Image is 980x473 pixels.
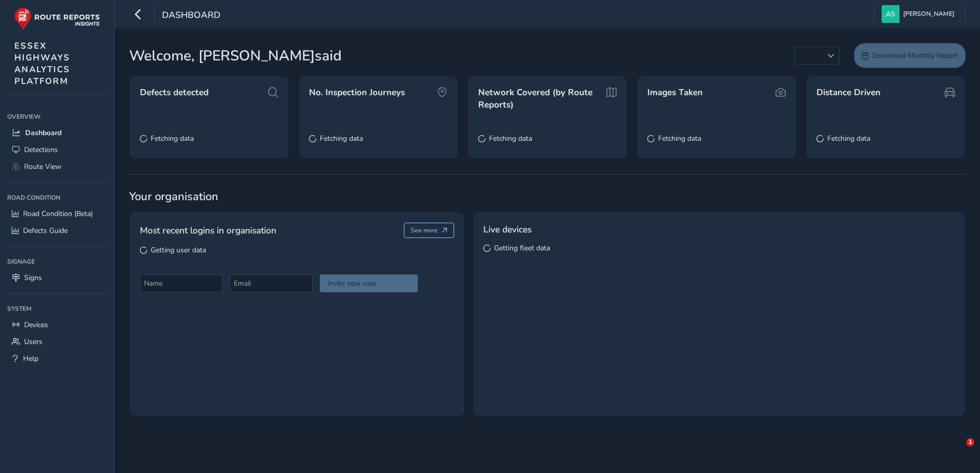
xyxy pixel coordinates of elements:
input: Name [140,274,222,292]
a: Signs [7,269,107,286]
span: Network Covered (by Route Reports) [478,87,603,111]
a: Road Condition (Beta) [7,205,107,222]
a: Route View [7,158,107,175]
span: Users [24,337,43,347]
span: Route View [24,162,62,171]
div: Signage [7,254,107,269]
iframe: Intercom live chat [945,438,970,463]
span: Fetching data [320,134,363,143]
span: No. Inspection Journeys [309,87,405,99]
a: Dashboard [7,124,107,141]
span: Getting fleet data [494,243,550,253]
span: Images Taken [647,87,703,99]
span: Fetching data [489,134,532,143]
span: See more [411,226,438,234]
span: Distance Driven [816,87,881,99]
span: Fetching data [827,134,870,143]
span: Dashboard [162,9,220,23]
button: [PERSON_NAME] [882,5,958,23]
a: Users [7,333,107,350]
a: Detections [7,141,107,158]
span: Help [23,354,38,363]
span: Getting user data [151,245,206,255]
span: ESSEX HIGHWAYS ANALYTICS PLATFORM [14,40,70,87]
span: Road Condition (Beta) [23,209,93,219]
span: Defects detected [140,87,209,99]
span: Signs [24,273,42,283]
span: Devices [24,320,48,330]
img: diamond-layout [882,5,900,23]
div: Overview [7,109,107,124]
span: Live devices [483,223,532,236]
span: [PERSON_NAME] [903,5,954,23]
div: Road Condition [7,190,107,205]
span: Most recent logins in organisation [140,224,276,237]
img: rr logo [14,7,100,30]
span: Fetching data [151,134,194,143]
a: Devices [7,316,107,333]
div: System [7,301,107,316]
span: Welcome, [PERSON_NAME]said [129,45,342,67]
span: Detections [24,145,58,155]
input: Email [230,274,312,292]
span: Your organisation [129,189,966,204]
span: 1 [966,438,974,446]
span: Defects Guide [23,226,68,235]
span: Fetching data [658,134,701,143]
a: Help [7,350,107,367]
span: Dashboard [25,128,62,138]
button: See more [404,223,455,238]
a: Defects Guide [7,222,107,239]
